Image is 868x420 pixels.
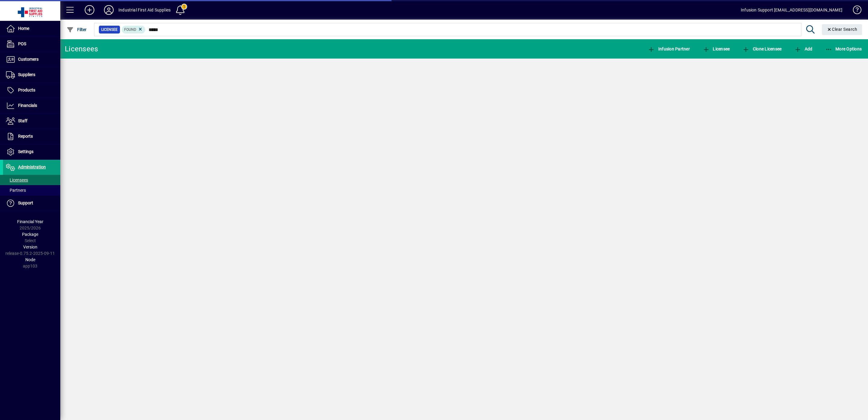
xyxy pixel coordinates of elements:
span: Licensees [6,178,28,182]
span: Staff [18,118,27,123]
a: Customers [3,52,60,67]
a: Licensees [3,175,60,185]
span: Financial Year [17,219,43,224]
button: Infusion Partner [646,43,691,54]
span: Administration [18,165,46,169]
span: Node [25,257,35,262]
button: Add [793,43,814,54]
span: Financials [18,103,37,108]
a: Settings [3,144,60,159]
span: POS [18,41,26,46]
span: Customers [18,57,39,62]
span: Products [18,88,35,92]
span: Found [124,27,136,32]
a: Suppliers [3,67,60,82]
span: Clear Search [827,27,857,32]
span: Suppliers [18,72,35,77]
span: Version [23,245,37,249]
span: Clone Licensee [742,46,782,51]
a: POS [3,37,60,52]
mat-chip: Found Status: Found [122,26,146,34]
a: Financials [3,98,60,113]
span: Package [22,232,38,237]
span: Add [794,46,812,51]
button: Clone Licensee [741,43,783,54]
button: Filter [65,24,88,35]
button: More Options [824,43,863,54]
span: Partners [6,188,26,193]
a: Support [3,196,60,211]
span: More Options [825,46,862,51]
span: Filter [67,27,87,32]
span: Home [18,26,29,31]
button: Licensee [701,43,731,54]
span: Licensee [703,46,730,51]
a: Reports [3,129,60,144]
button: Clear [822,24,862,35]
a: Staff [3,114,60,129]
a: Home [3,21,60,36]
a: Knowledge Base [848,1,860,21]
div: Licensees [65,44,98,54]
span: Support [18,200,33,205]
span: Infusion Partner [648,46,690,51]
span: Licensee [101,27,118,33]
button: Add [80,5,99,15]
button: Profile [99,5,118,15]
a: Products [3,83,60,98]
a: Partners [3,185,60,195]
span: Reports [18,134,33,139]
span: Settings [18,149,33,154]
div: Industrial First Aid Supplies [118,5,171,15]
div: Infusion Support [EMAIL_ADDRESS][DOMAIN_NAME] [741,5,842,15]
